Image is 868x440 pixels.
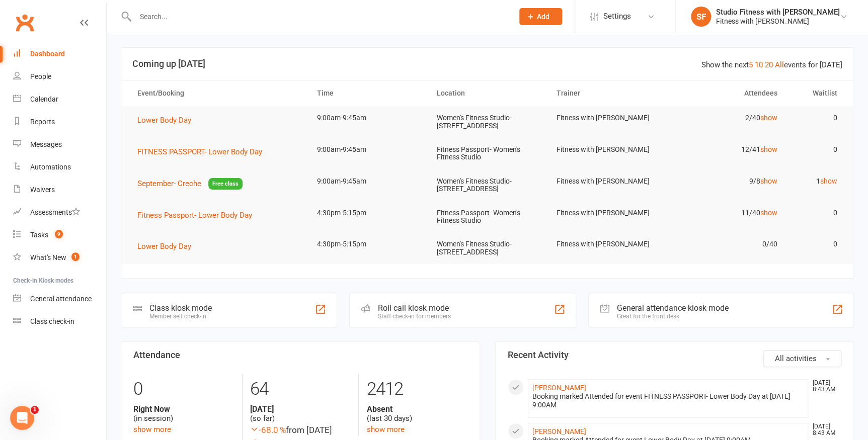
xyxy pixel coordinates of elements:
[30,72,51,80] div: People
[308,201,428,225] td: 4:30pm-5:15pm
[133,425,171,434] a: show more
[667,232,786,256] td: 0/40
[378,303,451,313] div: Roll call kiosk mode
[13,179,106,201] a: Waivers
[532,384,586,392] a: [PERSON_NAME]
[786,106,846,130] td: 0
[13,43,106,65] a: Dashboard
[547,138,667,161] td: Fitness with [PERSON_NAME]
[13,111,106,133] a: Reports
[133,374,234,404] div: 0
[786,232,846,256] td: 0
[250,423,351,437] div: from [DATE]
[137,242,191,251] span: Lower Body Day
[133,350,467,360] h3: Attendance
[55,230,63,238] span: 9
[775,354,817,363] span: All activities
[128,80,308,106] th: Event/Booking
[13,224,106,246] a: Tasks 9
[755,60,763,69] a: 10
[137,240,198,252] button: Lower Body Day
[366,374,467,404] div: 2412
[13,246,106,269] a: What's New1
[716,8,840,17] div: Studio Fitness with [PERSON_NAME]
[701,59,842,71] div: Show the next events for [DATE]
[133,404,234,414] strong: Right Now
[30,253,66,261] div: What's New
[208,178,243,190] span: Free class
[308,138,428,161] td: 9:00am-9:45am
[691,7,711,27] div: SF
[30,295,92,303] div: General attendance
[137,178,243,190] button: September- CrecheFree class
[428,80,547,106] th: Location
[13,156,106,179] a: Automations
[31,406,39,414] span: 1
[760,177,777,185] a: show
[13,65,106,88] a: People
[667,201,786,225] td: 11/40
[428,169,547,201] td: Women's Fitness Studio- [STREET_ADDRESS]
[537,13,549,21] span: Add
[132,59,842,69] h3: Coming up [DATE]
[30,317,74,325] div: Class check-in
[308,106,428,130] td: 9:00am-9:45am
[366,425,404,434] a: show more
[547,232,667,256] td: Fitness with [PERSON_NAME]
[30,208,80,216] div: Assessments
[250,425,286,435] span: -68.0 %
[667,169,786,193] td: 9/8
[13,310,106,333] a: Class kiosk mode
[760,145,777,153] a: show
[71,252,80,261] span: 1
[13,201,106,224] a: Assessments
[30,50,65,58] div: Dashboard
[137,116,191,125] span: Lower Body Day
[617,303,729,313] div: General attendance kiosk mode
[137,209,259,221] button: Fitness Passport- Lower Body Day
[760,114,777,122] a: show
[133,404,234,423] div: (in session)
[820,177,837,185] a: show
[30,95,58,103] div: Calendar
[308,232,428,256] td: 4:30pm-5:15pm
[250,404,351,414] strong: [DATE]
[137,179,201,188] span: September- Creche
[13,288,106,310] a: General attendance kiosk mode
[12,10,37,35] a: Clubworx
[30,186,55,194] div: Waivers
[30,140,62,148] div: Messages
[30,118,55,126] div: Reports
[10,406,34,430] iframe: Intercom live chat
[250,404,351,423] div: (so far)
[763,350,841,367] button: All activities
[617,313,729,320] div: Great for the front desk
[508,350,842,360] h3: Recent Activity
[428,138,547,169] td: Fitness Passport- Women's Fitness Studio
[765,60,773,69] a: 20
[667,106,786,130] td: 2/40
[13,133,106,156] a: Messages
[366,404,467,423] div: (last 30 days)
[808,423,841,436] time: [DATE] 8:43 AM
[786,80,846,106] th: Waitlist
[786,169,846,193] td: 1
[308,80,428,106] th: Time
[547,201,667,225] td: Fitness with [PERSON_NAME]
[428,232,547,264] td: Women's Fitness Studio- [STREET_ADDRESS]
[366,404,467,414] strong: Absent
[250,374,351,404] div: 64
[808,380,841,393] time: [DATE] 8:43 AM
[137,211,252,220] span: Fitness Passport- Lower Body Day
[13,88,106,111] a: Calendar
[786,201,846,225] td: 0
[603,5,631,28] span: Settings
[786,138,846,161] td: 0
[137,147,262,156] span: FITNESS PASSPORT- Lower Body Day
[532,427,586,435] a: [PERSON_NAME]
[547,106,667,130] td: Fitness with [PERSON_NAME]
[547,80,667,106] th: Trainer
[137,146,269,158] button: FITNESS PASSPORT- Lower Body Day
[149,303,212,313] div: Class kiosk mode
[378,313,451,320] div: Staff check-in for members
